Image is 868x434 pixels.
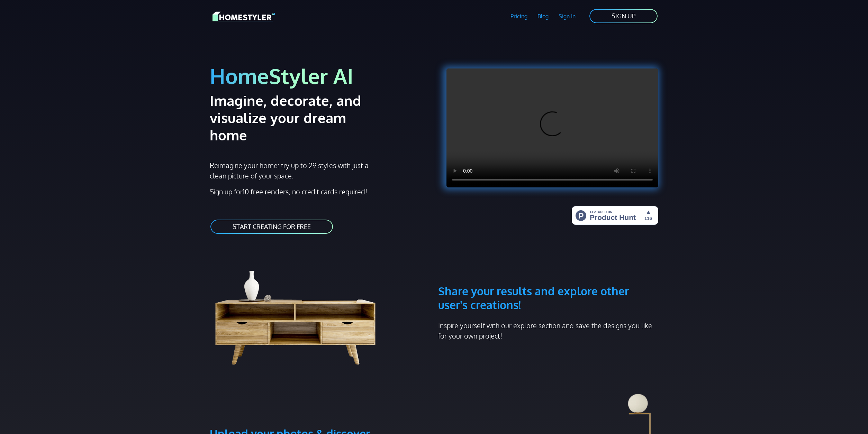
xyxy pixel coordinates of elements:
[210,160,375,181] p: Reimagine your home: try up to 29 styles with just a clean picture of your space.
[572,206,658,225] img: HomeStyler AI - Interior Design Made Easy: One Click to Your Dream Home | Product Hunt
[243,187,289,196] strong: 10 free renders
[210,63,430,89] h1: HomeStyler AI
[438,251,658,312] h3: Share your results and explore other user's creations!
[553,8,580,24] a: Sign In
[210,92,386,144] h2: Imagine, decorate, and visualize your dream home
[532,8,553,24] a: Blog
[210,186,430,197] p: Sign up for , no credit cards required!
[506,8,533,24] a: Pricing
[210,219,334,234] a: START CREATING FOR FREE
[213,10,275,22] img: HomeStyler AI logo
[210,251,392,369] img: living room cabinet
[438,320,658,341] p: Inspire yourself with our explore section and save the designs you like for your own project!
[589,8,658,24] a: SIGN UP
